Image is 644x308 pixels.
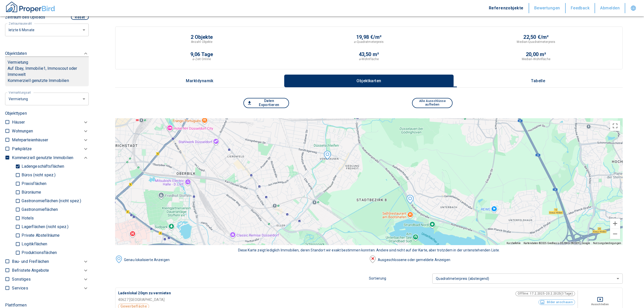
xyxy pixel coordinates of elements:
p: Kommerziell genutzte Immobilien [8,78,86,84]
p: Median-Quadratmeterpreis [517,40,555,44]
p: Tabelle [525,79,551,83]
p: 43,50 m² [359,52,379,57]
p: Produktionsflächen [20,251,57,255]
p: Median-Wohnfläche [522,57,550,61]
button: Feedback [566,3,595,13]
div: Parkplätze [12,144,89,153]
div: Bau- und Freiflächen [12,257,89,266]
p: Ladengeschäftsflächen [20,164,64,168]
img: Google [116,238,133,245]
a: Dieses Gebiet in Google Maps öffnen (in neuem Fenster) [116,238,133,245]
button: Abmelden [595,3,625,13]
div: letzte 6 Monate [5,92,89,106]
p: Sonstiges [12,276,30,282]
p: ⌀-Quadratmeterpreis [354,40,384,44]
p: ⌀-Wohnfläche [359,57,379,61]
img: image [369,255,377,263]
p: Marktdynamik [186,79,213,83]
p: Bau- und Freiflächen [12,259,49,265]
p: Befristete Angebote [12,267,49,273]
p: ⌀-Zeit Online [192,57,211,61]
div: Mehrparteienhäuser [12,135,89,144]
p: Objektkarten [356,79,382,83]
button: Referenzobjekte [484,3,529,13]
p: Private Abstellräume [20,233,60,237]
div: Befristete Angebote [12,266,89,275]
p: Mehrparteienhäuser [12,137,48,143]
p: Ausschließen [591,302,609,306]
p: Auf Ebay, Immobilie1, Immoscout oder Immowelt [8,65,86,78]
div: letzte 6 Monate [5,23,89,37]
p: Vermietung [8,59,28,65]
div: Häuser [12,118,89,127]
p: 40627 [GEOGRAPHIC_DATA] [118,297,165,302]
p: Zeitraum des Uploads [5,14,45,20]
div: Genau lokalisierte Anzeigen [123,257,369,263]
p: Objekttypen [5,110,89,116]
img: image [115,255,123,263]
button: Alle Ausschlüsse aufheben [412,98,453,108]
div: ObjektdatenVermietungAuf Ebay, Immobilie1, Immoscout oder ImmoweltKommerziell genutzte Immobilien [5,45,89,91]
div: wrapped label tabs example [115,75,623,87]
button: Bilder anschauen [539,299,575,305]
button: Daten Exportieren [243,98,289,108]
p: Praxisflächen [20,182,46,186]
button: ProperBird Logo and Home Button [5,1,56,15]
p: Hotels [20,216,34,220]
p: Ladenlokal 20qm zu vermieten [118,290,385,296]
button: Vollbildansicht ein/aus [610,121,620,131]
p: Parkplätze [12,146,32,152]
p: Gastronomieflächen [20,208,58,212]
button: Reset [71,15,89,20]
a: Nutzungsbedingungen [593,242,621,245]
button: Kurzbefehle [507,242,521,245]
p: Kommerziell genutzte Immobilien [12,155,73,161]
p: Services [12,285,28,291]
p: Sortierung [369,276,432,281]
img: ProperBird Logo and Home Button [5,1,56,13]
button: Verkleinern [610,229,620,239]
span: Kartendaten ©2025 GeoBasis-DE/BKG (©2009), Google [524,242,590,245]
p: Büroräume [20,190,41,194]
button: Bewertungen [529,3,566,13]
div: Quadratmeterpreis (absteigend) [432,272,623,285]
div: Sonstiges [12,275,89,284]
p: Büros (nicht spez.) [20,173,56,177]
p: 19,98 €/m² [356,35,382,40]
p: Wohnungen [12,128,33,134]
div: Diese Karte zeigt lediglich Immobilien, deren Standort wir exakt bestimmen konnten. Andere sind n... [115,248,623,253]
p: Objektdaten [5,50,27,57]
button: Deselect for this search [580,296,620,302]
p: 22,50 €/m² [523,35,549,40]
button: Vergrößern [610,218,620,229]
p: 2 Objekte [191,35,213,40]
p: Häuser [12,119,25,125]
p: Anzahl Objekte [191,40,213,44]
div: Ausgeschlossene oder gemeldete Anzeigen [377,257,623,263]
p: Logitikflächen [20,242,47,246]
div: Services [12,284,89,293]
p: 20,00 m² [526,52,546,57]
div: Kommerziell genutzte Immobilien [12,153,89,162]
p: Gastronomieflächen (nicht spez.) [20,199,81,203]
p: Lagerflächen (nicht spez.) [20,225,68,229]
p: 9,06 Tage [190,52,213,57]
div: Wohnungen [12,127,89,135]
